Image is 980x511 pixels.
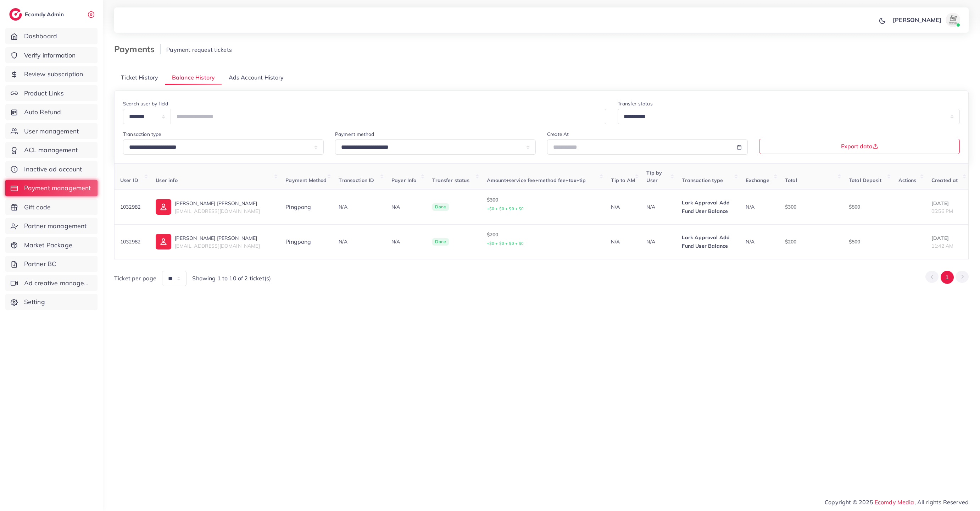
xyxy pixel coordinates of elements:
[487,241,524,246] small: +$0 + $0 + $0 + $0
[785,237,837,246] p: $200
[547,131,569,138] label: Create At
[339,204,347,210] span: N/A
[611,237,635,246] p: N/A
[931,234,963,242] p: [DATE]
[5,218,98,234] a: Partner management
[682,198,734,215] p: Lark Approval Add Fund User Balance
[5,142,98,158] a: ACL management
[120,177,138,183] span: User ID
[172,73,215,82] span: Balance History
[5,161,98,177] a: Inactive ad account
[335,131,374,138] label: Payment method
[229,73,284,82] span: Ads Account History
[931,199,963,208] p: [DATE]
[24,145,78,155] span: ACL management
[487,206,524,211] small: +$0 + $0 + $0 + $0
[24,108,61,117] span: Auto Refund
[24,241,72,250] span: Market Package
[825,498,969,506] span: Copyright © 2025
[5,199,98,215] a: Gift code
[391,237,421,246] p: N/A
[841,143,878,149] span: Export data
[24,279,92,288] span: Ad creative management
[9,8,66,21] a: logoEcomdy Admin
[5,180,98,196] a: Payment management
[24,127,79,136] span: User management
[391,203,421,211] p: N/A
[487,177,586,183] span: Amount+service fee+method fee+tax+tip
[123,100,168,107] label: Search user by field
[5,123,98,139] a: User management
[746,238,754,245] span: N/A
[432,238,449,246] span: Done
[611,203,635,211] p: N/A
[487,230,600,248] p: $200
[946,13,960,27] img: avatar
[156,199,171,215] img: ic-user-info.36bf1079.svg
[5,237,98,253] a: Market Package
[192,274,271,282] span: Showing 1 to 10 of 2 ticket(s)
[339,177,374,183] span: Transaction ID
[156,177,177,183] span: User info
[5,47,98,64] a: Verify information
[5,28,98,44] a: Dashboard
[746,204,754,210] span: N/A
[24,70,83,79] span: Review subscription
[9,8,22,21] img: logo
[5,104,98,120] a: Auto Refund
[618,100,652,107] label: Transfer status
[5,294,98,310] a: Setting
[785,177,797,183] span: Total
[646,237,670,246] p: N/A
[166,46,232,53] span: Payment request tickets
[682,233,734,250] p: Lark Approval Add Fund User Balance
[175,208,260,214] span: [EMAIL_ADDRESS][DOMAIN_NAME]
[931,243,953,249] span: 11:42 AM
[24,259,56,269] span: Partner BC
[175,199,260,208] p: [PERSON_NAME] [PERSON_NAME]
[156,234,171,249] img: ic-user-info.36bf1079.svg
[25,11,66,18] h2: Ecomdy Admin
[646,170,662,183] span: Tip by User
[114,44,161,54] h3: Payments
[849,177,881,183] span: Total Deposit
[121,73,158,82] span: Ticket History
[123,131,161,138] label: Transaction type
[746,177,769,183] span: Exchange
[849,237,887,246] p: $500
[285,203,327,211] div: Pingpong
[893,16,941,24] p: [PERSON_NAME]
[285,177,327,183] span: Payment Method
[24,32,57,41] span: Dashboard
[391,177,417,183] span: Payer Info
[487,196,600,213] p: $300
[682,177,723,183] span: Transaction type
[646,203,670,211] p: N/A
[5,256,98,272] a: Partner BC
[175,234,260,242] p: [PERSON_NAME] [PERSON_NAME]
[24,183,91,193] span: Payment management
[785,203,837,211] p: $300
[759,139,960,154] button: Export data
[175,243,260,249] span: [EMAIL_ADDRESS][DOMAIN_NAME]
[285,238,327,246] div: Pingpong
[914,498,969,506] span: , All rights Reserved
[432,203,449,211] span: Done
[114,274,156,282] span: Ticket per page
[5,85,98,101] a: Product Links
[24,203,51,212] span: Gift code
[24,165,82,174] span: Inactive ad account
[120,237,144,246] p: 1032982
[941,271,954,284] button: Go to page 1
[931,208,953,214] span: 05:56 PM
[120,203,144,211] p: 1032982
[931,177,958,183] span: Created at
[5,275,98,291] a: Ad creative management
[5,66,98,82] a: Review subscription
[24,297,45,307] span: Setting
[432,177,469,183] span: Transfer status
[849,203,887,211] p: $500
[611,177,635,183] span: Tip to AM
[889,13,963,27] a: [PERSON_NAME]avatar
[24,89,64,98] span: Product Links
